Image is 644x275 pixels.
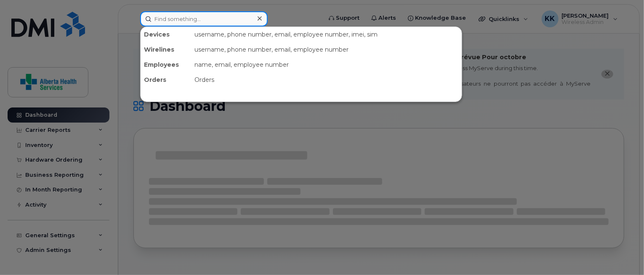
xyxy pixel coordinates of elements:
div: Orders [191,72,462,87]
div: username, phone number, email, employee number [191,42,462,57]
div: Orders [141,72,191,87]
div: username, phone number, email, employee number, imei, sim [191,27,462,42]
div: Wirelines [141,42,191,57]
div: Employees [141,57,191,72]
div: Devices [141,27,191,42]
div: name, email, employee number [191,57,462,72]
